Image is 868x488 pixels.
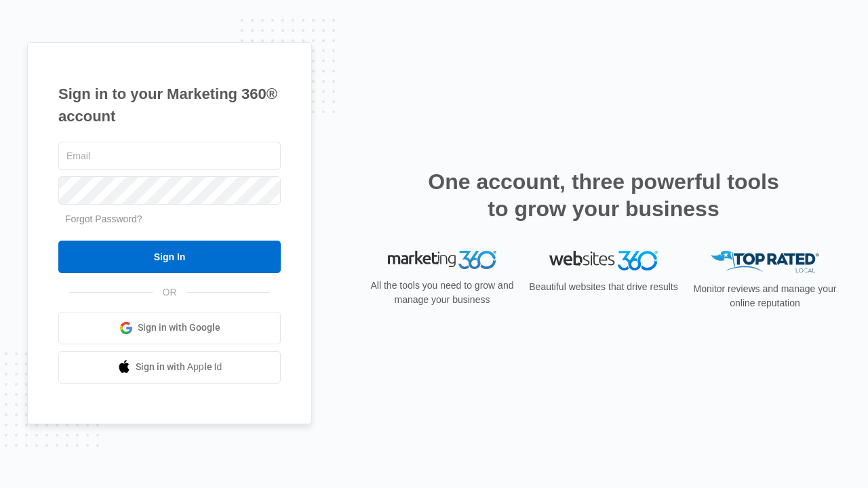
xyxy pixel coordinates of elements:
[58,351,281,384] a: Sign in with Apple Id
[153,285,186,300] span: OR
[58,241,281,273] input: Sign In
[388,251,496,270] img: Marketing 360
[424,168,783,222] h2: One account, three powerful tools to grow your business
[528,280,679,294] p: Beautiful websites that drive results
[136,360,222,374] span: Sign in with Apple Id
[549,251,658,270] img: Websites 360
[366,279,518,307] p: All the tools you need to grow and manage your business
[58,83,281,127] h1: Sign in to your Marketing 360® account
[711,251,819,273] img: Top Rated Local
[65,213,142,224] a: Forgot Password?
[138,321,220,335] span: Sign in with Google
[689,282,841,310] p: Monitor reviews and manage your online reputation
[58,142,281,170] input: Email
[58,312,281,344] a: Sign in with Google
